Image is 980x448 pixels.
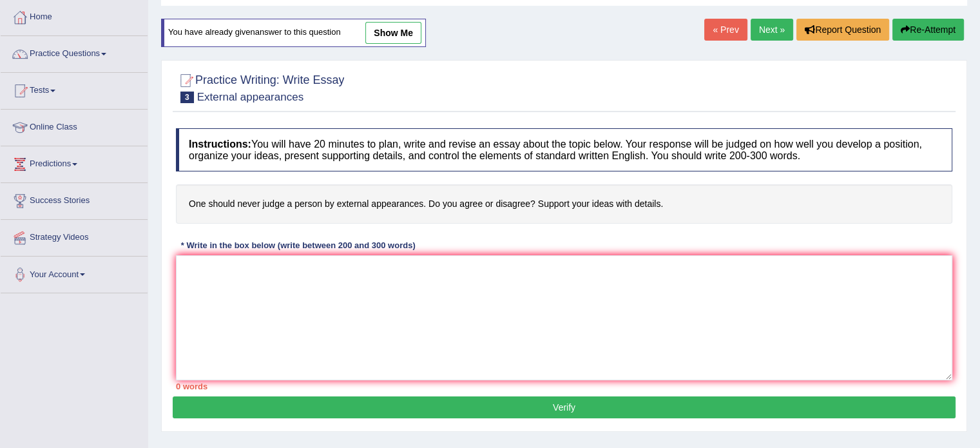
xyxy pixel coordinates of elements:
a: Your Account [1,257,148,289]
span: 3 [180,92,194,103]
a: Predictions [1,146,148,179]
button: Verify [173,396,956,418]
b: Instructions: [189,139,251,150]
h2: Practice Writing: Write Essay [176,71,344,103]
a: show me [365,22,421,44]
a: Practice Questions [1,36,148,68]
a: « Prev [704,19,747,41]
button: Re-Attempt [892,19,964,41]
div: * Write in the box below (write between 200 and 300 words) [176,240,420,252]
h4: You will have 20 minutes to plan, write and revise an essay about the topic below. Your response ... [176,128,952,171]
a: Online Class [1,110,148,142]
a: Strategy Videos [1,220,148,252]
button: Report Question [796,19,889,41]
a: Success Stories [1,183,148,215]
small: External appearances [197,91,303,103]
a: Next » [751,19,793,41]
div: You have already given answer to this question [161,19,426,47]
a: Tests [1,73,148,105]
h4: One should never judge a person by external appearances. Do you agree or disagree? Support your i... [176,184,952,224]
div: 0 words [176,380,952,393]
